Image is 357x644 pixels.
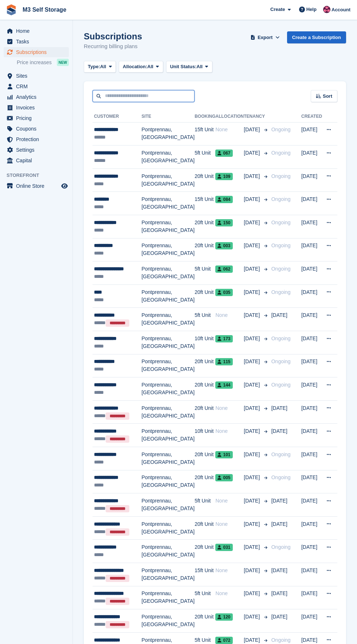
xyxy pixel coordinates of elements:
td: 20ft Unit [195,377,215,401]
span: Ongoing [271,127,291,132]
span: [DATE] [244,242,261,249]
div: None [215,497,244,505]
span: Price increases [17,59,52,66]
span: Export [258,34,272,41]
div: None [215,404,244,412]
td: [DATE] [301,331,322,354]
td: Pontprennau, [GEOGRAPHIC_DATA] [141,563,195,586]
td: Pontprennau, [GEOGRAPHIC_DATA] [141,424,195,447]
span: Sort [323,93,332,100]
span: Help [306,6,317,13]
td: [DATE] [301,493,322,517]
td: [DATE] [301,377,322,401]
td: 20ft Unit [195,470,215,493]
a: menu [4,124,69,134]
span: Subscriptions [16,47,60,57]
span: [DATE] [271,590,287,596]
span: Home [16,26,60,36]
div: None [215,126,244,133]
span: [DATE] [271,405,287,411]
a: menu [4,36,69,47]
a: menu [4,155,69,166]
a: menu [4,71,69,81]
a: menu [4,134,69,144]
span: Coupons [16,124,60,134]
span: Create [270,6,285,13]
span: [DATE] [244,149,261,157]
td: [DATE] [301,146,322,169]
span: [DATE] [244,381,261,389]
div: None [215,590,244,597]
span: Ongoing [271,382,291,388]
td: Pontprennau, [GEOGRAPHIC_DATA] [141,377,195,401]
span: Ongoing [271,637,291,643]
td: Pontprennau, [GEOGRAPHIC_DATA] [141,331,195,354]
p: Recurring billing plans [84,42,142,51]
td: 15ft Unit [195,563,215,586]
td: [DATE] [301,563,322,586]
td: [DATE] [301,192,322,215]
td: 10ft Unit [195,331,215,354]
td: 20ft Unit [195,354,215,377]
span: Ongoing [271,451,291,457]
td: [DATE] [301,261,322,285]
a: menu [4,181,69,191]
span: All [100,63,106,70]
td: 5ft Unit [195,146,215,169]
th: Created [301,111,322,123]
span: Ongoing [271,474,291,480]
th: Allocation [215,111,244,123]
span: [DATE] [244,311,261,319]
td: Pontprennau, [GEOGRAPHIC_DATA] [141,261,195,285]
a: Create a Subscription [287,31,346,43]
span: [DATE] [244,288,261,296]
span: [DATE] [244,543,261,551]
span: 062 [215,265,232,273]
td: [DATE] [301,470,322,493]
td: Pontprennau, [GEOGRAPHIC_DATA] [141,400,195,424]
span: [DATE] [244,404,261,412]
td: Pontprennau, [GEOGRAPHIC_DATA] [141,238,195,261]
span: [DATE] [244,613,261,621]
td: Pontprennau, [GEOGRAPHIC_DATA] [141,168,195,192]
span: Ongoing [271,243,291,248]
a: menu [4,81,69,92]
td: Pontprennau, [GEOGRAPHIC_DATA] [141,447,195,470]
th: Customer [93,111,141,123]
h1: Subscriptions [84,31,142,41]
td: [DATE] [301,215,322,238]
td: [DATE] [301,168,322,192]
span: [DATE] [244,497,261,505]
td: Pontprennau, [GEOGRAPHIC_DATA] [141,609,195,633]
span: Ongoing [271,266,291,272]
td: 20ft Unit [195,238,215,261]
span: Ongoing [271,544,291,550]
span: 035 [215,289,232,296]
a: menu [4,92,69,102]
span: Ongoing [271,335,291,341]
span: Ongoing [271,150,291,156]
a: Preview store [60,182,69,190]
td: 20ft Unit [195,400,215,424]
button: Export [249,31,281,43]
td: 20ft Unit [195,516,215,540]
td: Pontprennau, [GEOGRAPHIC_DATA] [141,540,195,563]
span: [DATE] [271,614,287,620]
span: [DATE] [244,219,261,226]
td: 5ft Unit [195,261,215,285]
a: menu [4,113,69,123]
span: Ongoing [271,196,291,202]
span: Online Store [16,181,60,191]
img: stora-icon-8386f47178a22dfd0bd8f6a31ec36ba5ce8667c1dd55bd0f319d3a0aa187defe.svg [6,4,17,15]
button: Type: All [84,61,116,73]
span: Ongoing [271,220,291,225]
span: 115 [215,358,232,365]
th: Tenancy [244,111,268,123]
span: [DATE] [244,427,261,435]
span: [DATE] [244,451,261,458]
td: 15ft Unit [195,192,215,215]
td: [DATE] [301,609,322,633]
span: 120 [215,613,232,621]
span: Pricing [16,113,60,123]
td: 20ft Unit [195,540,215,563]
